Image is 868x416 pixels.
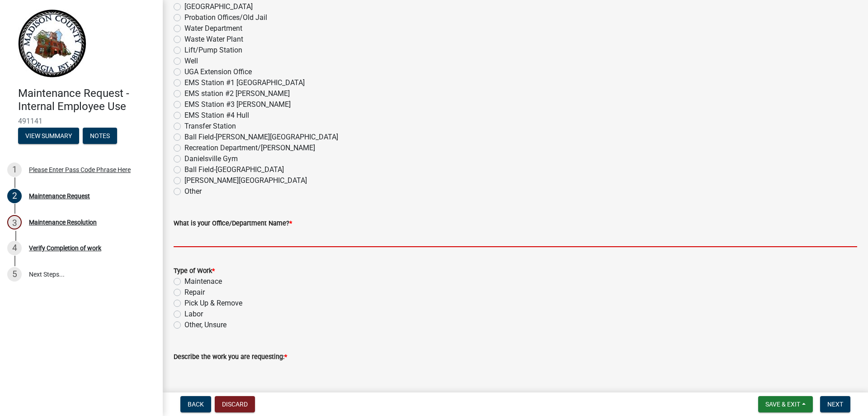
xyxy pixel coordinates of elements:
[184,320,226,330] label: Other, Unsure
[29,167,131,173] div: Please Enter Pass Code Phrase Here
[184,121,236,132] label: Transfer Station
[184,34,243,45] label: Waste Water Plant
[184,298,242,309] label: Pick Up & Remove
[758,396,813,412] button: Save & Exit
[18,10,86,77] img: Madison County, Georgia
[174,220,292,227] label: What is your Office/Department Name?
[18,117,145,125] span: 491141
[765,401,800,408] span: Save & Exit
[184,12,267,23] label: Probation Offices/Old Jail
[29,245,101,251] div: Verify Completion of work
[18,133,79,140] wm-modal-confirm: Summary
[184,77,305,88] label: EMS Station #1 [GEOGRAPHIC_DATA]
[820,396,850,412] button: Next
[184,1,253,12] label: [GEOGRAPHIC_DATA]
[184,88,290,99] label: EMS station #2 [PERSON_NAME]
[184,175,307,186] label: [PERSON_NAME][GEOGRAPHIC_DATA]
[184,143,315,153] label: Recreation Department/[PERSON_NAME]
[184,45,242,56] label: Lift/Pump Station
[7,189,22,203] div: 2
[184,164,284,175] label: Ball Field-[GEOGRAPHIC_DATA]
[188,401,204,408] span: Back
[184,56,198,67] label: Well
[180,396,211,412] button: Back
[184,186,202,197] label: Other
[174,268,215,274] label: Type of Work
[29,219,97,225] div: Maintenance Resolution
[18,128,79,144] button: View Summary
[184,23,242,34] label: Water Department
[18,87,156,113] h4: Maintenance Request - Internal Employee Use
[184,99,291,110] label: EMS Station #3 [PERSON_NAME]
[215,396,255,412] button: Discard
[184,276,222,287] label: Maintenace
[174,354,287,360] label: Describe the work you are requesting:
[83,128,117,144] button: Notes
[184,309,203,320] label: Labor
[7,163,22,177] div: 1
[184,153,238,164] label: Danielsville Gym
[7,215,22,230] div: 3
[184,287,205,298] label: Repair
[184,110,249,121] label: EMS Station #4 Hull
[7,267,22,282] div: 5
[7,241,22,255] div: 4
[29,193,90,199] div: Maintenance Request
[184,67,252,77] label: UGA Extension Office
[184,132,338,143] label: Ball Field-[PERSON_NAME][GEOGRAPHIC_DATA]
[83,133,117,140] wm-modal-confirm: Notes
[827,401,843,408] span: Next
